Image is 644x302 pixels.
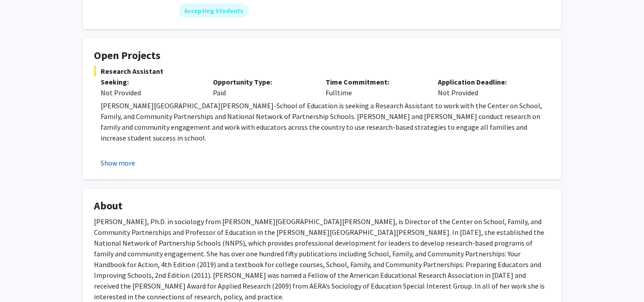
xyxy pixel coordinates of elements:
h4: About [94,200,550,213]
mat-chip: Accepting Students [179,4,249,18]
button: Show more [101,157,135,168]
p: [PERSON_NAME][GEOGRAPHIC_DATA][PERSON_NAME]-School of Education is seeking a Research Assistant t... [101,100,550,143]
div: Not Provided [431,77,543,98]
p: [PERSON_NAME], Ph.D. in sociology from [PERSON_NAME][GEOGRAPHIC_DATA][PERSON_NAME], is Director o... [94,216,550,302]
p: Application Deadline: [438,77,537,87]
h4: Open Projects [94,49,550,62]
iframe: Chat [7,262,38,295]
p: Seeking: [101,77,199,87]
p: Time Commitment: [326,77,424,87]
p: Opportunity Type: [213,77,312,87]
div: Fulltime [319,77,431,98]
span: Research Assistant [94,66,550,77]
div: Paid [206,77,318,98]
div: Not Provided [101,87,199,98]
